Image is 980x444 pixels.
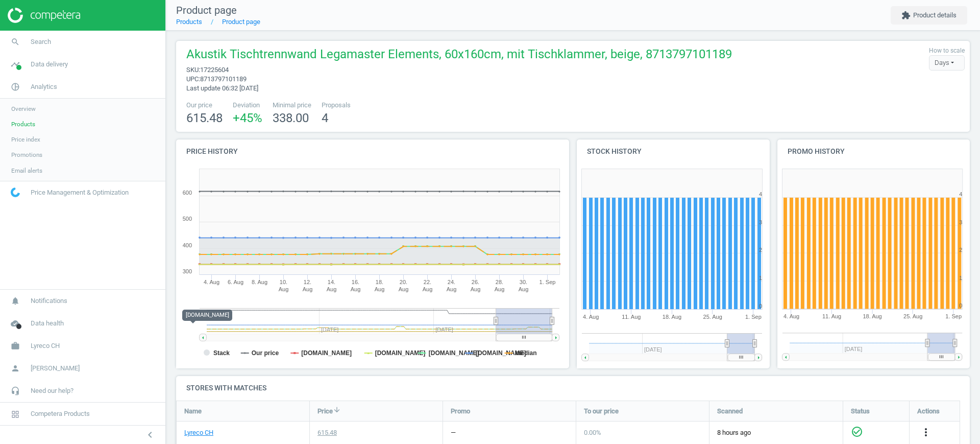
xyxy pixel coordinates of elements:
tspan: 4. Aug [583,314,599,320]
tspan: Aug [471,286,481,292]
tspan: Aug [519,286,529,292]
span: +45 % [233,111,262,125]
span: Products [11,120,35,128]
span: Our price [186,101,223,110]
text: 1 [959,275,962,281]
span: Proposals [322,101,351,110]
tspan: 1. Sep [946,314,962,320]
i: cloud_done [6,314,25,333]
i: pie_chart_outlined [6,77,25,97]
span: Actions [917,406,940,415]
span: Email alerts [11,167,42,175]
tspan: 12. [304,279,311,285]
tspan: [DOMAIN_NAME] [301,349,352,357]
button: more_vert [920,426,932,439]
tspan: 14. [328,279,335,285]
button: extensionProduct details [891,6,967,25]
tspan: Aug [399,286,409,292]
span: 0.00 % [584,429,601,436]
h4: Stores with matches [176,376,970,400]
i: chevron_left [144,429,156,441]
a: Products [176,18,202,26]
span: Name [184,406,202,415]
tspan: 20. [400,279,407,285]
text: 3 [759,219,762,225]
tspan: 25. Aug [703,314,722,320]
tspan: 16. [352,279,359,285]
i: arrow_downward [333,406,341,414]
span: 4 [322,111,328,125]
label: How to scale [929,46,965,55]
span: Last update 06:32 [DATE] [186,84,258,92]
span: Akustik Tischtrennwand Legamaster Elements, 60x160cm, mit Tischklammer, beige, 8713797101189 [186,46,732,65]
span: Minimal price [273,101,311,110]
span: Search [31,37,51,46]
span: sku : [186,66,200,74]
tspan: 18. [376,279,383,285]
img: ajHJNr6hYgQAAAAASUVORK5CYII= [8,8,80,23]
tspan: 28. [496,279,503,285]
span: 8713797101189 [200,75,247,83]
tspan: 24. [448,279,455,285]
text: 0 [759,303,762,309]
tspan: Aug [495,286,505,292]
i: notifications [6,291,25,311]
h4: Promo history [777,139,970,163]
a: Product page [222,18,260,26]
tspan: [DOMAIN_NAME] [429,349,479,357]
span: Promo [451,406,470,415]
text: 1 [759,275,762,281]
tspan: Our price [252,349,279,357]
span: Promotions [11,151,42,159]
i: person [6,359,25,378]
span: Analytics [31,82,57,91]
tspan: Aug [303,286,313,292]
tspan: 18. Aug [863,314,881,320]
tspan: 10. [280,279,287,285]
tspan: Aug [327,286,337,292]
tspan: Aug [423,286,433,292]
span: Status [851,406,870,415]
tspan: [DOMAIN_NAME] [476,349,526,357]
span: Price [317,406,333,415]
tspan: Aug [375,286,385,292]
tspan: 22. [424,279,431,285]
span: Data delivery [31,60,68,69]
i: work [6,336,25,356]
tspan: 6. Aug [228,279,243,285]
h4: Price history [176,139,569,163]
a: Lyreco CH [184,428,213,437]
div: 615.48 [317,428,337,437]
i: headset_mic [6,381,25,401]
span: Price index [11,135,40,144]
tspan: Aug [279,286,289,292]
span: Product page [176,4,237,16]
tspan: 1. Sep [540,279,556,285]
tspan: 11. Aug [622,314,641,320]
span: 8 hours ago [717,428,835,437]
tspan: Aug [447,286,457,292]
div: [DOMAIN_NAME] [182,310,232,321]
tspan: 8. Aug [252,279,267,285]
span: Notifications [31,296,67,306]
i: extension [901,11,911,20]
text: 3 [959,219,962,225]
div: — [451,428,456,437]
span: 17225604 [200,66,229,74]
span: 338.00 [273,111,309,125]
span: Scanned [717,406,743,415]
span: Deviation [233,101,262,110]
span: 615.48 [186,111,223,125]
span: To our price [584,406,619,415]
i: more_vert [920,426,932,438]
tspan: 30. [520,279,527,285]
tspan: Aug [351,286,361,292]
tspan: Stack [213,349,230,357]
span: Competera Products [31,409,90,418]
tspan: 18. Aug [663,314,681,320]
img: wGWNvw8QSZomAAAAABJRU5ErkJggg== [11,188,20,197]
span: Overview [11,105,36,113]
text: 0 [959,303,962,309]
text: 500 [183,216,192,222]
text: 400 [183,242,192,248]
